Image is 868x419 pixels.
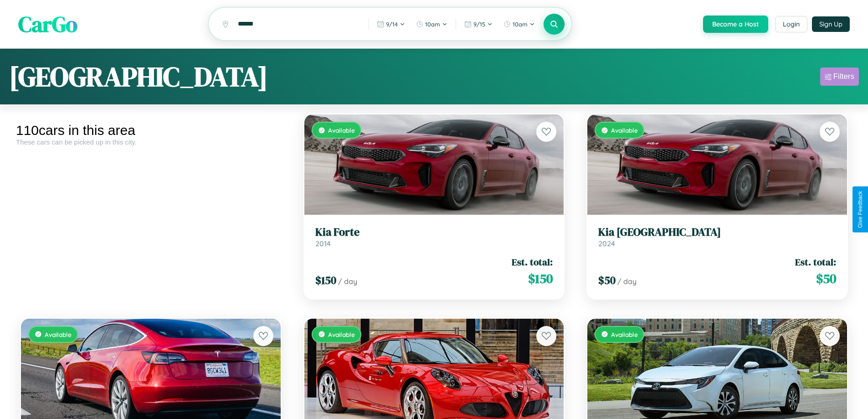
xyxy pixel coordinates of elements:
[598,273,616,288] span: $ 50
[338,277,357,286] span: / day
[473,21,485,28] span: 9 / 15
[820,67,859,86] button: Filters
[812,16,850,32] button: Sign Up
[611,126,638,134] span: Available
[386,21,398,28] span: 9 / 14
[9,58,268,95] h1: [GEOGRAPHIC_DATA]
[611,331,638,338] span: Available
[18,9,77,39] span: CarGo
[45,331,72,338] span: Available
[328,331,355,338] span: Available
[16,123,286,138] div: 110 cars in this area
[315,226,553,239] h3: Kia Forte
[513,21,528,28] span: 10am
[411,17,452,31] button: 10am
[315,226,553,248] a: Kia Forte2014
[528,269,553,288] span: $ 150
[499,17,539,31] button: 10am
[315,273,336,288] span: $ 150
[795,255,836,269] span: Est. total:
[775,16,807,32] button: Login
[425,21,440,28] span: 10am
[372,17,410,31] button: 9/14
[598,226,836,239] h3: Kia [GEOGRAPHIC_DATA]
[328,126,355,134] span: Available
[816,269,836,288] span: $ 50
[857,191,863,228] div: Give Feedback
[315,239,331,248] span: 2014
[617,277,637,286] span: / day
[598,226,836,248] a: Kia [GEOGRAPHIC_DATA]2024
[16,138,286,146] div: These cars can be picked up in this city.
[460,17,497,31] button: 9/15
[512,255,553,269] span: Est. total:
[598,239,615,248] span: 2024
[833,72,854,81] div: Filters
[703,16,768,33] button: Become a Host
